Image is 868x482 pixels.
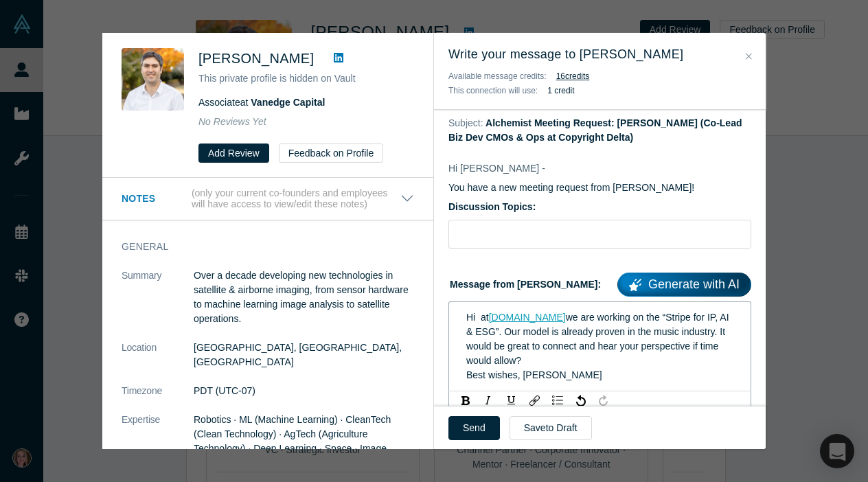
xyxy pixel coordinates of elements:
button: Notes (only your current co-founders and employees will have access to view/edit these notes) [122,187,414,211]
dd: [GEOGRAPHIC_DATA], [GEOGRAPHIC_DATA], [GEOGRAPHIC_DATA] [194,341,414,369]
h3: Notes [122,192,189,206]
b: 1 credit [547,86,574,95]
a: [DOMAIN_NAME] [489,312,566,323]
p: Hi [PERSON_NAME] - [448,161,751,176]
div: Redo [595,393,612,407]
a: Vanedge Capital [251,97,325,108]
p: (only your current co-founders and employees will have access to view/edit these notes) [192,187,400,211]
div: rdw-inline-control [454,393,523,407]
button: Add Review [198,144,269,163]
div: Undo [572,393,589,407]
div: Underline [503,393,521,407]
div: Italic [479,393,497,407]
span: No Reviews Yet [198,116,266,127]
span: Associate at [198,97,325,108]
a: Generate with AI [617,273,751,297]
label: Message from [PERSON_NAME]: [448,268,751,297]
span: Available message credits: [448,71,547,81]
h3: General [122,240,395,254]
label: Discussion Topics: [448,200,751,214]
dt: Summary [122,268,194,341]
button: 16credits [556,69,590,83]
span: This connection will use: [448,86,538,95]
div: Bold [457,393,474,407]
button: Send [448,416,500,440]
p: Over a decade developing new technologies in satellite & airborne imaging, from sensor hardware t... [194,268,414,326]
button: Feedback on Profile [279,144,384,163]
img: Darren Thomson's Profile Image [122,48,184,111]
dt: Location [122,341,194,384]
span: Hi at [466,312,489,323]
span: Best wishes, [PERSON_NAME] [466,369,602,380]
button: Saveto Draft [510,416,592,440]
div: rdw-editor [458,306,742,387]
dd: PDT (UTC-07) [194,384,414,398]
dt: Timezone [122,384,194,413]
div: Unordered [549,393,567,407]
dt: Subject: [448,116,483,130]
p: This private profile is hidden on Vault [198,71,414,86]
dd: Alchemist Meeting Request: [PERSON_NAME] (Co-Lead Biz Dev CMOs & Ops at Copyright Delta) [448,117,742,143]
button: Close [742,49,756,65]
div: rdw-list-control [546,393,569,407]
span: we are working on the “Stripe for IP, AI & ESG”. Our model is already proven in the music industr... [466,312,731,366]
div: rdw-history-control [569,393,615,407]
div: rdw-toolbar [448,391,751,410]
div: rdw-wrapper [448,301,751,391]
div: rdw-link-control [523,393,546,407]
p: You have a new meeting request from [PERSON_NAME]! [448,181,751,195]
h3: Write your message to [PERSON_NAME] [448,45,751,64]
div: Link [526,393,543,407]
span: [PERSON_NAME] [198,51,314,66]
